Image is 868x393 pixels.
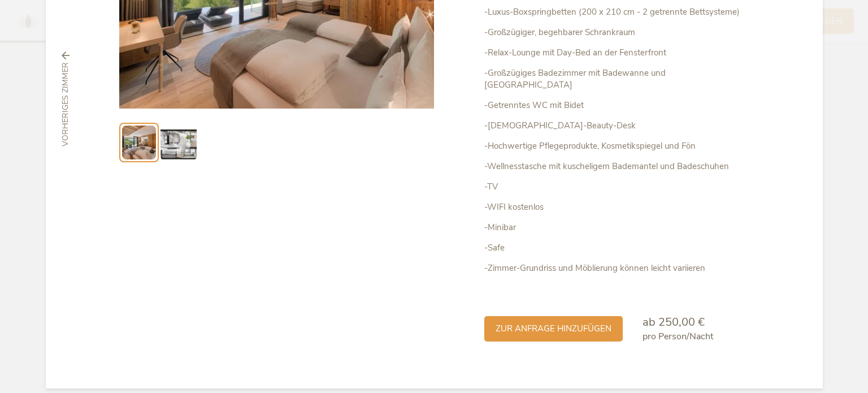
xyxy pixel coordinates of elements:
[484,181,749,193] p: -TV
[484,100,749,111] p: -Getrenntes WC mit Bidet
[484,47,749,59] p: -Relax-Lounge mit Day-Bed an der Fensterfront
[160,124,197,161] img: Preview
[484,262,749,274] p: -Zimmer-Grundriss und Möblierung können leicht variieren
[484,161,749,172] p: -Wellnesstasche mit kuscheligem Bademantel und Badeschuhen
[122,126,156,159] img: Preview
[484,67,749,91] p: -Großzügiges Badezimmer mit Badewanne und [GEOGRAPHIC_DATA]
[643,314,705,330] span: ab 250,00 €
[484,242,749,254] p: -Safe
[60,62,71,146] span: vorheriges Zimmer
[484,222,749,234] p: -Minibar
[484,140,749,152] p: -Hochwertige Pflegeprodukte, Kosmetikspiegel und Fön
[484,6,749,18] p: -Luxus-Boxspringbetten (200 x 210 cm - 2 getrennte Bettsysteme)
[484,27,749,38] p: -Großzügiger, begehbarer Schrankraum
[643,330,713,343] span: pro Person/Nacht
[496,323,611,335] span: zur Anfrage hinzufügen
[484,201,749,213] p: -WIFI kostenlos
[484,120,749,132] p: -[DEMOGRAPHIC_DATA]-Beauty-Desk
